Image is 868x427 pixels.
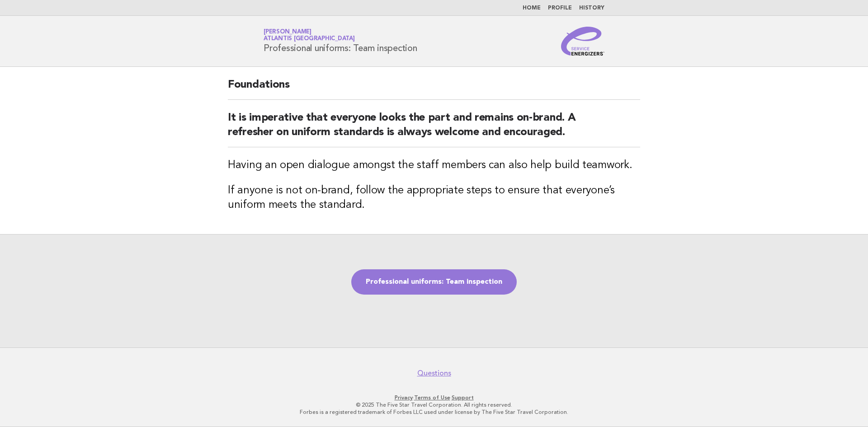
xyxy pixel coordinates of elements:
a: [PERSON_NAME]Atlantis [GEOGRAPHIC_DATA] [264,29,355,42]
a: Profile [548,5,572,11]
h3: Having an open dialogue amongst the staff members can also help build teamwork. [228,158,640,173]
a: Privacy [395,394,413,401]
p: Forbes is a registered trademark of Forbes LLC used under license by The Five Star Travel Corpora... [157,408,711,416]
a: Professional uniforms: Team inspection [351,269,517,295]
h2: Foundations [228,78,640,100]
a: Questions [417,369,451,378]
a: Support [452,394,474,401]
p: · · [157,394,711,401]
a: Home [523,5,541,11]
a: History [579,5,604,11]
p: © 2025 The Five Star Travel Corporation. All rights reserved. [157,401,711,408]
h2: It is imperative that everyone looks the part and remains on-brand. A refresher on uniform standa... [228,111,640,147]
a: Terms of Use [414,394,450,401]
span: Atlantis [GEOGRAPHIC_DATA] [264,36,355,42]
h1: Professional uniforms: Team inspection [264,29,417,53]
h3: If anyone is not on-brand, follow the appropriate steps to ensure that everyone’s uniform meets t... [228,183,640,212]
img: Service Energizers [561,27,604,56]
